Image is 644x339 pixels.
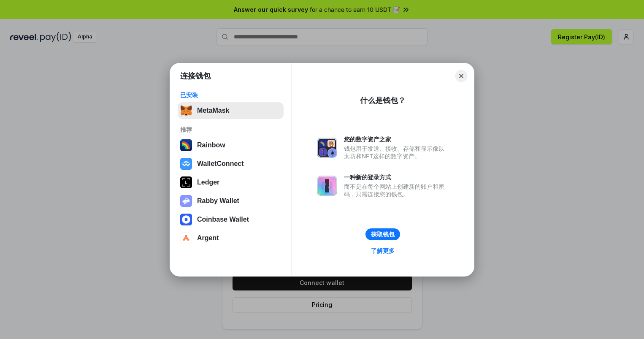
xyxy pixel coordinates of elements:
div: 而不是在每个网站上创建新的账户和密码，只需连接您的钱包。 [344,183,449,198]
button: Ledger [178,174,284,191]
img: svg+xml,%3Csvg%20width%3D%22120%22%20height%3D%22120%22%20viewBox%3D%220%200%20120%20120%22%20fil... [180,139,192,151]
button: MetaMask [178,102,284,119]
div: WalletConnect [197,160,244,168]
button: Rainbow [178,137,284,154]
img: svg+xml,%3Csvg%20xmlns%3D%22http%3A%2F%2Fwww.w3.org%2F2000%2Fsvg%22%20width%3D%2228%22%20height%3... [180,176,192,188]
div: 了解更多 [371,247,395,255]
div: Argent [197,234,219,242]
button: Coinbase Wallet [178,211,284,228]
img: svg+xml,%3Csvg%20fill%3D%22none%22%20height%3D%2233%22%20viewBox%3D%220%200%2035%2033%22%20width%... [180,105,192,117]
h1: 连接钱包 [180,71,211,81]
div: MetaMask [197,107,229,114]
button: Argent [178,230,284,247]
img: svg+xml,%3Csvg%20xmlns%3D%22http%3A%2F%2Fwww.w3.org%2F2000%2Fsvg%22%20fill%3D%22none%22%20viewBox... [180,195,192,207]
div: 推荐 [180,126,281,133]
img: svg+xml,%3Csvg%20width%3D%2228%22%20height%3D%2228%22%20viewBox%3D%220%200%2028%2028%22%20fill%3D... [180,214,192,225]
div: Ledger [197,179,219,186]
div: 一种新的登录方式 [344,174,449,181]
img: svg+xml,%3Csvg%20xmlns%3D%22http%3A%2F%2Fwww.w3.org%2F2000%2Fsvg%22%20fill%3D%22none%22%20viewBox... [317,176,337,196]
button: Rabby Wallet [178,193,284,209]
button: 获取钱包 [365,228,400,240]
button: WalletConnect [178,155,284,172]
div: Rabby Wallet [197,197,239,205]
div: 钱包用于发送、接收、存储和显示像以太坊和NFT这样的数字资产。 [344,145,449,160]
div: Rainbow [197,141,225,149]
button: Close [455,70,467,82]
div: Coinbase Wallet [197,216,249,223]
img: svg+xml,%3Csvg%20xmlns%3D%22http%3A%2F%2Fwww.w3.org%2F2000%2Fsvg%22%20fill%3D%22none%22%20viewBox... [317,138,337,158]
div: 什么是钱包？ [360,95,406,106]
img: svg+xml,%3Csvg%20width%3D%2228%22%20height%3D%2228%22%20viewBox%3D%220%200%2028%2028%22%20fill%3D... [180,232,192,244]
div: 获取钱包 [371,231,395,238]
div: 已安装 [180,91,281,99]
a: 了解更多 [366,245,400,256]
img: svg+xml,%3Csvg%20width%3D%2228%22%20height%3D%2228%22%20viewBox%3D%220%200%2028%2028%22%20fill%3D... [180,158,192,170]
div: 您的数字资产之家 [344,136,449,143]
